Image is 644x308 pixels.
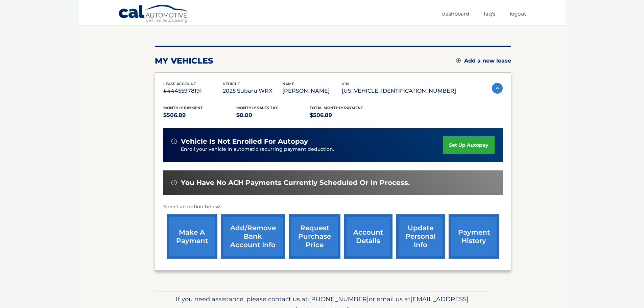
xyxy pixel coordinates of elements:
[181,179,410,187] span: You have no ACH payments currently scheduled or in process.
[492,83,503,94] img: accordion-active.svg
[484,8,495,19] a: FAQ's
[236,111,310,120] p: $0.00
[118,4,189,24] a: Cal Automotive
[163,111,237,120] p: $506.89
[396,214,445,259] a: update personal info
[171,139,177,144] img: alert-white.svg
[310,105,363,110] span: Total Monthly Payment
[443,136,494,154] a: set up autopay
[181,146,443,153] p: Enroll your vehicle in automatic recurring payment deduction.
[181,137,308,146] span: vehicle is not enrolled for autopay
[344,214,392,259] a: account details
[163,81,196,86] span: lease account
[167,214,217,259] a: make a payment
[282,86,342,96] p: [PERSON_NAME]
[163,86,223,96] p: #44455978191
[171,180,177,185] img: alert-white.svg
[510,8,526,19] a: Logout
[310,111,383,120] p: $506.89
[221,214,285,259] a: Add/Remove bank account info
[155,56,213,66] h2: my vehicles
[163,203,503,211] p: Select an option below:
[223,86,282,96] p: 2025 Subaru WRX
[163,105,203,110] span: Monthly Payment
[309,295,369,303] span: [PHONE_NUMBER]
[342,86,456,96] p: [US_VEHICLE_IDENTIFICATION_NUMBER]
[289,214,340,259] a: request purchase price
[456,57,511,64] a: Add a new lease
[223,81,240,86] span: vehicle
[442,8,469,19] a: Dashboard
[342,81,349,86] span: vin
[282,81,294,86] span: name
[456,58,461,63] img: add.svg
[449,214,499,259] a: payment history
[236,105,278,110] span: Monthly sales Tax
